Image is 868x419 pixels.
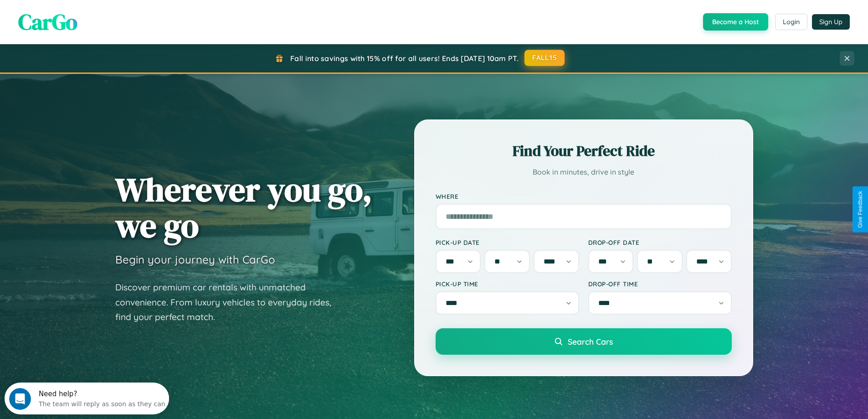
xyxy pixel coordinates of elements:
[5,383,169,414] iframe: Intercom live chat discovery launcher
[436,238,579,246] label: Pick-up Date
[524,50,565,66] button: FALL15
[436,192,732,200] label: Where
[115,280,343,325] p: Discover premium car rentals with unmatched convenience. From luxury vehicles to everyday rides, ...
[775,14,807,30] button: Login
[115,171,372,243] h1: Wherever you go, we go
[436,280,579,288] label: Pick-up Time
[34,15,161,25] div: The team will reply as soon as they can
[34,8,161,15] div: Need help?
[4,4,169,29] div: Open Intercom Messenger
[9,388,31,410] iframe: Intercom live chat
[812,14,850,30] button: Sign Up
[290,54,519,63] span: Fall into savings with 15% off for all users! Ends [DATE] 10am PT.
[568,336,613,347] span: Search Cars
[436,141,732,161] h2: Find Your Perfect Ride
[588,280,732,288] label: Drop-off Time
[857,191,863,228] div: Give Feedback
[436,328,732,355] button: Search Cars
[18,7,77,37] span: CarGo
[703,13,768,31] button: Become a Host
[115,253,275,266] h3: Begin your journey with CarGo
[588,238,732,246] label: Drop-off Date
[436,166,732,179] p: Book in minutes, drive in style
